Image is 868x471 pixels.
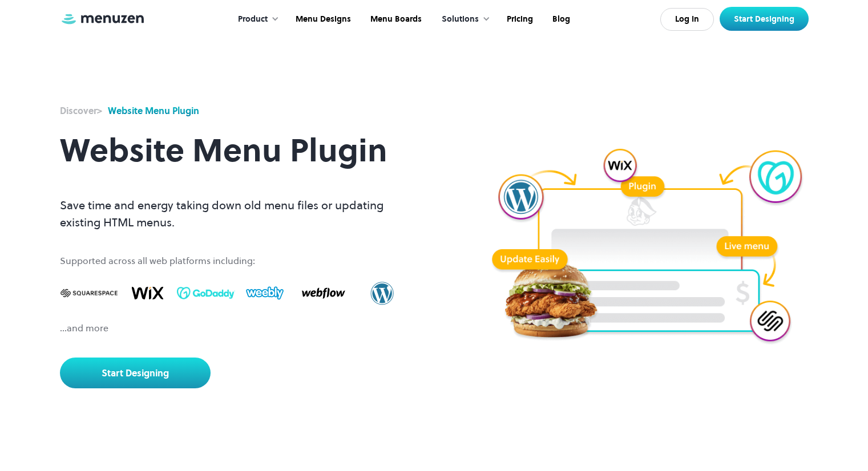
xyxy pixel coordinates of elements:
div: ...and more [60,321,411,335]
div: Solutions [430,2,496,37]
div: Website Menu Plugin [108,104,199,117]
div: Solutions [442,13,479,26]
p: Save time and energy taking down old menu files or updating existing HTML menus. [60,197,411,231]
div: Product [227,2,285,37]
a: Menu Boards [360,2,430,37]
a: Start Designing [60,358,211,388]
h1: Website Menu Plugin [60,117,411,183]
a: Pricing [496,2,542,37]
a: Start Designing [720,7,809,31]
div: Product [238,13,268,26]
div: > [60,104,102,117]
a: Blog [542,2,579,37]
a: Menu Designs [285,2,360,37]
div: Supported across all web platforms including: [60,254,411,267]
strong: Discover [60,104,97,117]
a: Log In [660,8,714,31]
